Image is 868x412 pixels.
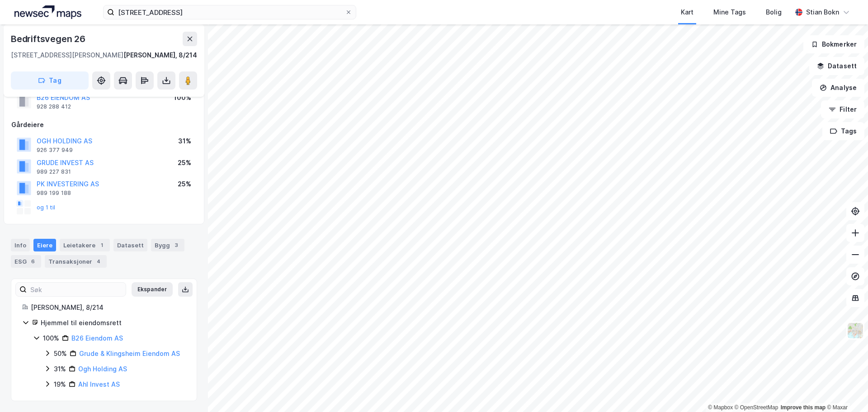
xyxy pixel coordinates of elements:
input: Søk [27,283,126,296]
div: 31% [54,364,66,374]
a: Improve this map [781,404,826,411]
button: Bokmerker [803,35,864,53]
button: Ekspander [132,282,173,297]
div: 3 [172,241,181,250]
div: [STREET_ADDRESS][PERSON_NAME] [11,50,123,61]
a: Ahl Invest AS [78,380,120,388]
img: Z [847,322,864,339]
div: 25% [178,157,191,168]
div: 19% [54,379,66,390]
button: Analyse [812,79,864,97]
img: logo.a4113a55bc3d86da70a041830d287a7e.svg [14,5,81,19]
div: 100% [174,92,191,103]
div: 6 [28,257,38,266]
div: [PERSON_NAME], 8/214 [123,50,197,61]
div: Kart [681,7,693,18]
div: Transaksjoner [45,255,107,268]
a: B26 Eiendom AS [71,334,123,342]
div: 50% [54,348,67,359]
div: Bygg [151,239,184,251]
div: ESG [11,255,41,268]
div: Stian Bokn [806,7,839,18]
div: Hjemmel til eiendomsrett [41,317,186,328]
div: 4 [94,257,103,266]
a: OpenStreetMap [735,404,778,411]
div: Datasett [113,239,147,251]
div: 31% [178,136,191,147]
div: Kontrollprogram for chat [823,369,868,412]
button: Filter [821,100,864,118]
div: 1 [97,241,106,250]
div: 989 199 188 [37,189,71,197]
a: Mapbox [708,404,733,411]
button: Datasett [809,57,864,75]
div: Eiere [33,239,56,251]
button: Tag [11,71,89,90]
div: [PERSON_NAME], 8/214 [31,302,186,313]
div: Gårdeiere [11,119,197,130]
div: 25% [178,179,191,189]
div: 928 288 412 [37,103,71,110]
div: 100% [43,333,59,344]
input: Søk på adresse, matrikkel, gårdeiere, leietakere eller personer [114,5,345,19]
div: Mine Tags [713,7,746,18]
a: Ogh Holding AS [78,365,127,373]
div: Leietakere [60,239,110,251]
iframe: Chat Widget [823,369,868,412]
div: 989 227 831 [37,168,71,175]
div: Bedriftsvegen 26 [11,32,87,46]
a: Grude & Klingsheim Eiendom AS [79,350,180,357]
div: Info [11,239,30,251]
div: 926 377 949 [37,147,73,154]
button: Tags [822,122,864,140]
div: Bolig [766,7,782,18]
